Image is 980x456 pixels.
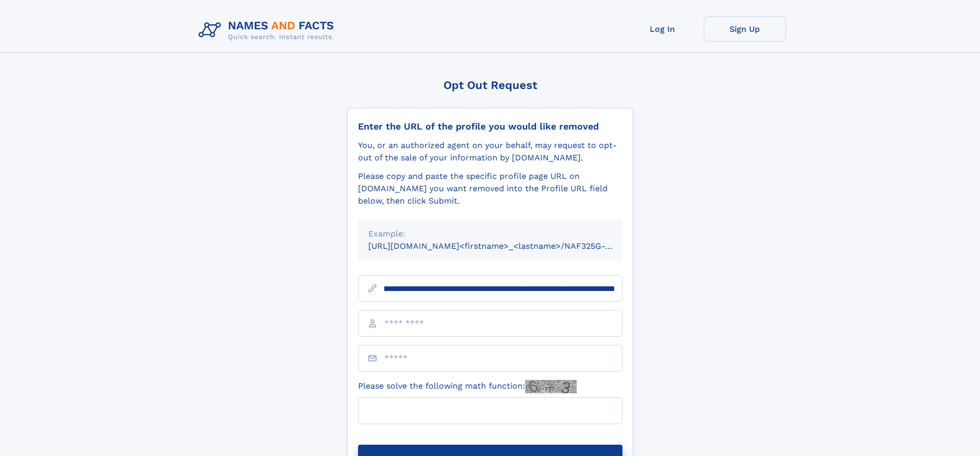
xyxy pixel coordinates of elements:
[194,16,343,44] img: Logo Names and Facts
[368,241,642,251] small: [URL][DOMAIN_NAME]<firstname>_<lastname>/NAF325G-xxxxxxxx
[347,79,633,92] div: Opt Out Request
[358,170,622,207] div: Please copy and paste the specific profile page URL on [DOMAIN_NAME] you want removed into the Pr...
[368,228,612,240] div: Example:
[704,16,786,42] a: Sign Up
[621,16,704,42] a: Log In
[358,380,577,393] label: Please solve the following math function:
[358,121,622,132] div: Enter the URL of the profile you would like removed
[358,139,622,164] div: You, or an authorized agent on your behalf, may request to opt-out of the sale of your informatio...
